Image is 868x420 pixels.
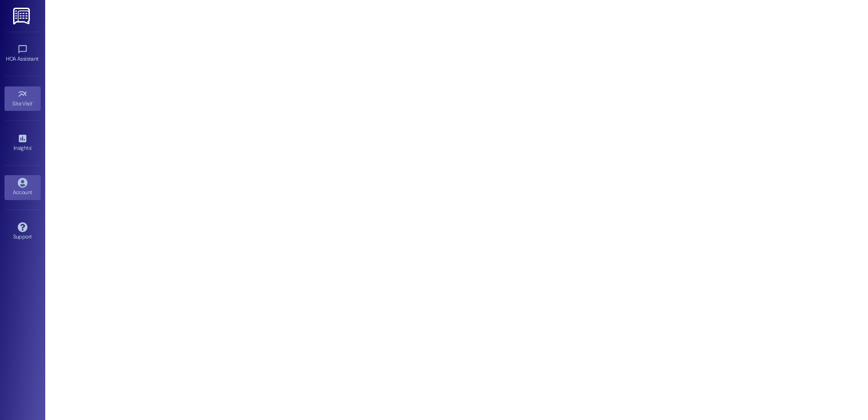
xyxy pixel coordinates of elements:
span: • [33,99,34,105]
a: HOA Assistant [5,42,41,66]
a: Account [5,175,41,200]
img: ResiDesk Logo [13,8,32,24]
a: Insights • [5,131,41,155]
a: Support [5,220,41,244]
span: • [31,143,33,150]
a: Site Visit • [5,86,41,111]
